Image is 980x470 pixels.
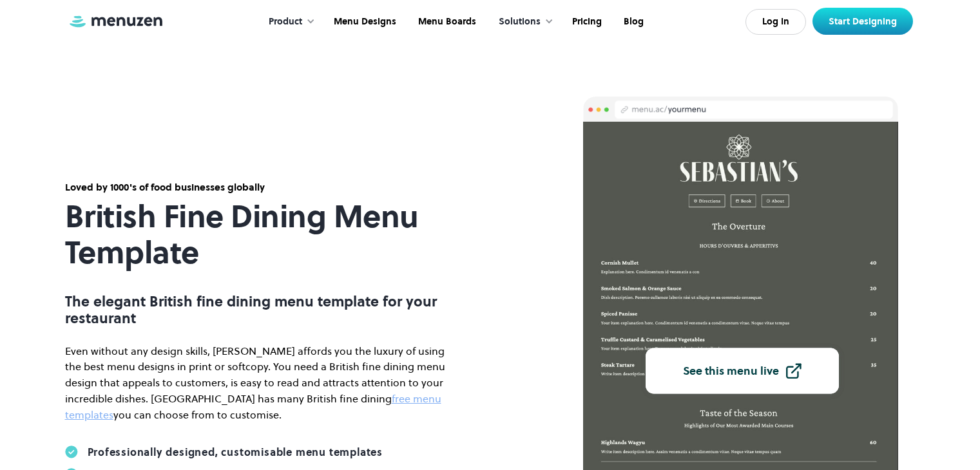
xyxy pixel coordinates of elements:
[683,365,779,377] div: See this menu live
[486,2,560,42] div: Solutions
[812,8,913,35] a: Start Designing
[611,2,653,42] a: Blog
[65,391,441,422] a: free menu templates
[65,293,452,327] p: The elegant British fine dining menu template for your restaurant
[560,2,611,42] a: Pricing
[269,15,302,29] div: Product
[256,2,322,42] div: Product
[65,199,452,270] h1: British Fine Dining Menu Template
[499,15,541,29] div: Solutions
[88,446,383,458] div: Professionally designed, customisable menu templates
[406,2,486,42] a: Menu Boards
[745,9,806,35] a: Log In
[322,2,406,42] a: Menu Designs
[65,343,452,423] p: Even without any design skills, [PERSON_NAME] affords you the luxury of using the best menu desig...
[646,348,839,394] a: See this menu live
[65,180,452,194] div: Loved by 1000's of food businesses globally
